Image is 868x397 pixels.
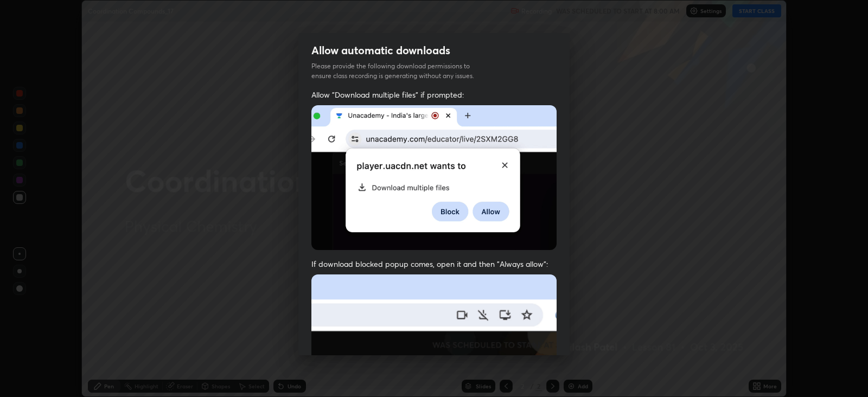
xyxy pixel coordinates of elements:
span: Allow "Download multiple files" if prompted: [311,89,557,100]
img: downloads-permission-allow.gif [311,105,557,250]
h2: Allow automatic downloads [311,43,450,57]
span: If download blocked popup comes, open it and then "Always allow": [311,259,557,269]
p: Please provide the following download permissions to ensure class recording is generating without... [311,61,487,81]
